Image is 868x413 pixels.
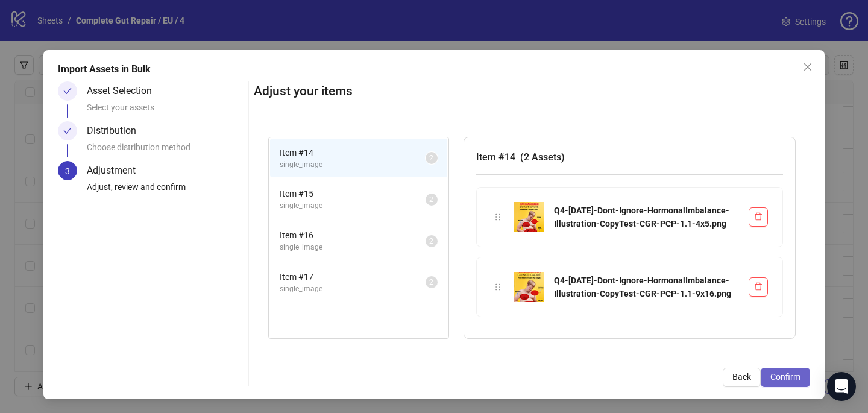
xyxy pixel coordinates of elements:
[280,270,426,283] span: Item # 17
[87,101,244,121] div: Select your assets
[87,180,244,201] div: Adjust, review and confirm
[554,204,739,230] div: Q4-[DATE]-Dont-Ignore-HormonalImbalance-Illustration-CopyTest-CGR-PCP-1.1-4x5.png
[798,57,817,77] button: Close
[429,154,433,162] span: 2
[87,161,145,180] div: Adjustment
[87,81,162,101] div: Asset Selection
[754,282,763,291] span: delete
[770,372,800,382] span: Confirm
[491,210,505,224] div: holder
[494,213,502,221] span: holder
[280,200,426,212] span: single_image
[426,235,438,247] sup: 2
[749,277,768,297] button: Delete
[494,283,502,291] span: holder
[426,152,438,164] sup: 2
[732,372,751,382] span: Back
[63,87,72,95] span: check
[754,212,763,221] span: delete
[280,283,426,295] span: single_image
[749,207,768,227] button: Delete
[723,368,761,387] button: Back
[87,121,146,140] div: Distribution
[280,146,426,159] span: Item # 14
[429,195,433,204] span: 2
[426,276,438,288] sup: 2
[280,242,426,253] span: single_image
[514,202,544,232] img: Q4-10-OCT-2025-Dont-Ignore-HormonalImbalance-Illustration-CopyTest-CGR-PCP-1.1-4x5.png
[280,159,426,171] span: single_image
[554,274,739,300] div: Q4-[DATE]-Dont-Ignore-HormonalImbalance-Illustration-CopyTest-CGR-PCP-1.1-9x16.png
[426,194,438,206] sup: 2
[514,272,544,302] img: Q4-10-OCT-2025-Dont-Ignore-HormonalImbalance-Illustration-CopyTest-CGR-PCP-1.1-9x16.png
[491,280,505,294] div: holder
[520,151,565,163] span: ( 2 Assets )
[761,368,810,387] button: Confirm
[827,372,856,401] div: Open Intercom Messenger
[280,187,426,200] span: Item # 15
[429,278,433,286] span: 2
[58,62,810,77] div: Import Assets in Bulk
[803,62,813,72] span: close
[429,237,433,245] span: 2
[63,127,72,135] span: check
[476,150,783,165] h3: Item # 14
[254,81,810,101] h2: Adjust your items
[87,140,244,161] div: Choose distribution method
[280,229,426,242] span: Item # 16
[65,166,70,176] span: 3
